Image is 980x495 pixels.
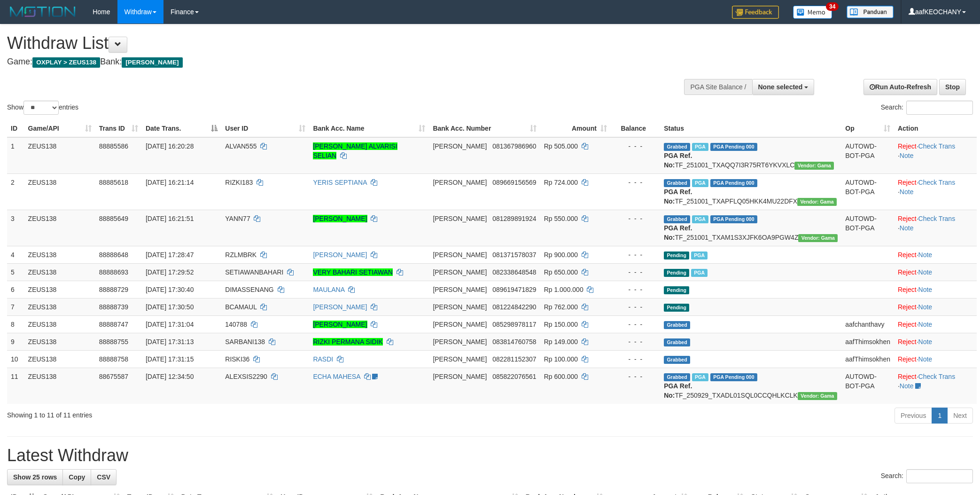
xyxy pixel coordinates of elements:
span: YANN77 [225,215,250,222]
span: Marked by aafanarl [692,143,708,151]
a: Check Trans [918,373,956,380]
a: Reject [898,321,917,328]
span: 88888758 [99,355,128,363]
span: Grabbed [664,356,690,364]
span: [DATE] 17:31:04 [146,321,194,328]
td: AUTOWD-BOT-PGA [841,137,894,174]
span: Rp 600.000 [544,373,578,380]
span: 88888755 [99,338,128,346]
span: Copy 082338648548 to clipboard [492,268,536,276]
a: Note [918,286,933,293]
a: Reject [898,268,917,276]
span: [DATE] 16:21:51 [146,215,194,222]
b: PGA Ref. No: [664,224,692,241]
td: AUTOWD-BOT-PGA [841,368,894,404]
span: PGA Pending [710,179,757,187]
th: User ID: activate to sort column ascending [221,120,309,137]
a: Reject [898,251,917,259]
div: - - - [614,302,656,312]
div: - - - [614,320,656,329]
td: aafchanthavy [841,315,894,333]
span: Rp 650.000 [544,268,578,276]
td: ZEUS138 [24,315,95,333]
th: ID [7,120,24,137]
th: Action [894,120,977,137]
td: 8 [7,315,24,333]
span: ALEXSIS2290 [225,373,267,380]
span: SARBANI138 [225,338,265,346]
img: Feedback.jpg [732,6,779,19]
span: Copy 081367986960 to clipboard [492,142,536,150]
td: · · [894,210,977,246]
span: [PERSON_NAME] [433,268,487,276]
span: 88888729 [99,286,128,293]
span: None selected [758,83,803,91]
input: Search: [906,469,973,483]
div: - - - [614,285,656,294]
h4: Game: Bank: [7,57,644,67]
span: [DATE] 17:30:50 [146,303,194,311]
td: 5 [7,263,24,281]
span: Copy 081371578037 to clipboard [492,251,536,259]
span: Copy [69,473,85,481]
td: ZEUS138 [24,173,95,210]
span: [PERSON_NAME] [433,321,487,328]
a: Note [900,188,914,196]
a: [PERSON_NAME] [313,251,367,259]
a: Check Trans [918,215,956,222]
span: [DATE] 16:20:28 [146,142,194,150]
th: Amount: activate to sort column ascending [540,120,611,137]
td: · [894,263,977,281]
a: VERY BAHARI SETIAWAN [313,268,393,276]
span: Rp 724.000 [544,179,578,186]
a: Reject [898,215,917,222]
span: Marked by aafsolysreylen [691,269,708,277]
a: Note [918,355,933,363]
span: Rp 505.000 [544,142,578,150]
a: Reject [898,373,917,380]
span: [DATE] 17:31:15 [146,355,194,363]
label: Show entries [7,101,78,115]
div: - - - [614,337,656,346]
div: PGA Site Balance / [684,79,752,95]
span: Marked by aafsolysreylen [691,251,708,259]
span: Copy 085298978117 to clipboard [492,321,536,328]
a: Reject [898,179,917,186]
td: 3 [7,210,24,246]
a: Note [900,224,914,232]
span: [PERSON_NAME] [433,338,487,346]
span: [DATE] 17:31:13 [146,338,194,346]
h1: Withdraw List [7,34,644,53]
span: Pending [664,269,689,277]
td: · [894,246,977,263]
span: Vendor URL: https://trx31.1velocity.biz [794,162,834,170]
span: Marked by aafanarl [692,215,708,223]
span: [PERSON_NAME] [433,142,487,150]
td: 9 [7,333,24,350]
span: Copy 089669156569 to clipboard [492,179,536,186]
span: Grabbed [664,321,690,329]
span: PGA Pending [710,143,757,151]
th: Op: activate to sort column ascending [841,120,894,137]
b: PGA Ref. No: [664,152,692,169]
div: - - - [614,214,656,223]
span: 88885586 [99,142,128,150]
td: ZEUS138 [24,368,95,404]
label: Search: [881,101,973,115]
a: CSV [91,469,117,485]
span: 88675587 [99,373,128,380]
span: DIMASSENANG [225,286,273,293]
a: Reject [898,338,917,346]
th: Bank Acc. Name: activate to sort column ascending [309,120,429,137]
td: AUTOWD-BOT-PGA [841,210,894,246]
span: [PERSON_NAME] [433,373,487,380]
span: Grabbed [664,373,690,381]
td: ZEUS138 [24,263,95,281]
span: Rp 550.000 [544,215,578,222]
div: - - - [614,372,656,381]
a: RASDI [313,355,333,363]
td: · [894,315,977,333]
a: [PERSON_NAME] [313,215,367,222]
a: Run Auto-Refresh [863,79,937,95]
td: 10 [7,350,24,368]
